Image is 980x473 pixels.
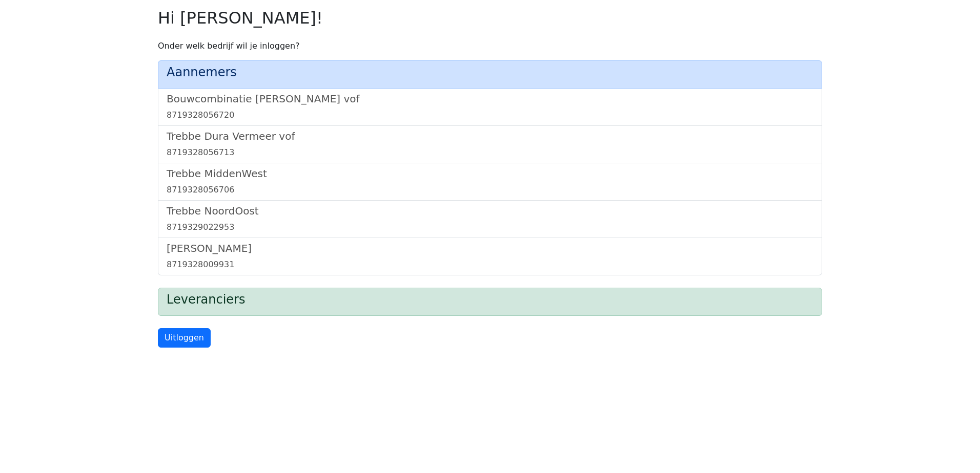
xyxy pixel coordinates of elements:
[167,205,813,233] a: Trebbe NoordOost8719329022953
[167,93,813,121] a: Bouwcombinatie [PERSON_NAME] vof8719328056720
[167,259,813,271] div: 8719328009931
[167,167,813,180] h5: Trebbe MiddenWest
[167,146,813,159] div: 8719328056713
[167,242,813,271] a: [PERSON_NAME]8719328009931
[167,167,813,196] a: Trebbe MiddenWest8719328056706
[167,109,813,121] div: 8719328056720
[167,242,813,254] h5: [PERSON_NAME]
[158,40,822,52] p: Onder welk bedrijf wil je inloggen?
[167,93,813,105] h5: Bouwcombinatie [PERSON_NAME] vof
[167,65,813,80] h4: Aannemers
[167,130,813,142] h5: Trebbe Dura Vermeer vof
[167,184,813,196] div: 8719328056706
[167,130,813,159] a: Trebbe Dura Vermeer vof8719328056713
[167,221,813,233] div: 8719329022953
[158,8,822,28] h2: Hi [PERSON_NAME]!
[167,292,813,307] h4: Leveranciers
[158,328,211,348] a: Uitloggen
[167,205,813,217] h5: Trebbe NoordOost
